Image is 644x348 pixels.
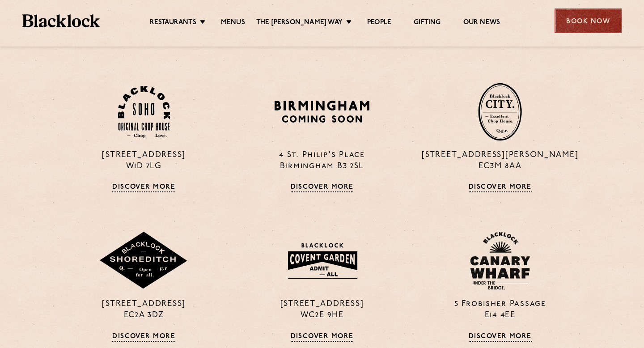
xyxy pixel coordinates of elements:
p: [STREET_ADDRESS][PERSON_NAME] EC3M 8AA [418,150,582,172]
a: The [PERSON_NAME] Way [256,18,343,28]
a: Discover More [112,183,175,192]
a: Restaurants [150,18,196,28]
a: Menus [221,18,245,28]
img: BL_CW_Logo_Website.svg [470,232,530,290]
a: Discover More [112,333,175,342]
a: Discover More [291,183,354,192]
p: [STREET_ADDRESS] WC2E 9HE [240,299,404,321]
img: Soho-stamp-default.svg [118,86,170,138]
a: Our News [463,18,500,28]
img: BL_Textured_Logo-footer-cropped.svg [22,14,100,27]
p: 5 Frobisher Passage E14 4EE [418,299,582,321]
a: Gifting [414,18,441,28]
img: City-stamp-default.svg [478,83,522,141]
img: BIRMINGHAM-P22_-e1747915156957.png [273,98,372,126]
img: Shoreditch-stamp-v2-default.svg [99,232,188,290]
a: People [367,18,391,28]
a: Discover More [291,333,354,342]
img: BLA_1470_CoventGarden_Website_Solid.svg [279,238,365,284]
p: [STREET_ADDRESS] EC2A 3DZ [62,299,226,321]
a: Discover More [469,333,532,342]
div: Book Now [555,8,622,33]
p: 4 St. Philip's Place Birmingham B3 2SL [240,150,404,172]
a: Discover More [469,183,532,192]
p: [STREET_ADDRESS] W1D 7LG [62,150,226,172]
